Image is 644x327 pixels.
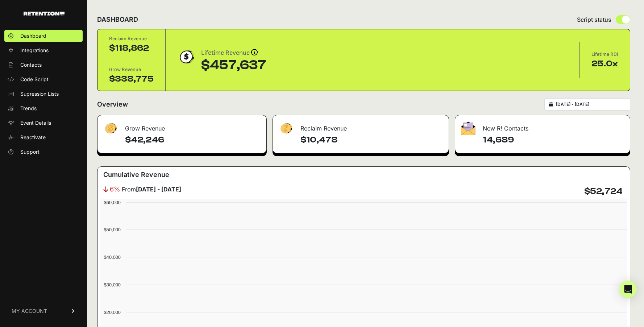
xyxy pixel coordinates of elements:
[4,45,83,56] a: Integrations
[177,48,195,66] img: dollar-coin-05c43ed7efb7bc0c12610022525b4bbbb207c7efeef5aecc26f025e68dcafac9.png
[97,15,138,25] h2: DASHBOARD
[584,186,623,197] h4: $52,724
[104,310,121,315] text: $20,000
[12,307,47,315] span: MY ACCOUNT
[24,12,65,16] img: Retention.com
[110,184,120,194] span: 6%
[109,42,154,54] div: $118,862
[125,134,261,146] h4: $42,246
[20,90,59,98] span: Supression Lists
[104,254,121,260] text: $40,000
[97,99,128,109] h2: Overview
[4,146,83,158] a: Support
[4,74,83,85] a: Code Script
[20,105,37,112] span: Trends
[577,15,611,24] span: Script status
[103,170,169,180] h3: Cumulative Revenue
[20,47,49,54] span: Integrations
[279,121,293,136] img: fa-dollar-13500eef13a19c4ab2b9ed9ad552e47b0d9fc28b02b83b90ba0e00f96d6372e9.png
[109,35,154,42] div: Reclaim Revenue
[20,148,40,156] span: Support
[4,30,83,42] a: Dashboard
[20,119,51,127] span: Event Details
[109,73,154,85] div: $338,775
[97,115,266,137] div: Grow Revenue
[104,227,121,232] text: $50,000
[461,121,475,135] img: fa-envelope-19ae18322b30453b285274b1b8af3d052b27d846a4fbe8435d1a52b978f639a2.png
[300,134,443,146] h4: $10,478
[136,186,181,193] strong: [DATE] - [DATE]
[20,61,42,69] span: Contacts
[103,121,118,136] img: fa-dollar-13500eef13a19c4ab2b9ed9ad552e47b0d9fc28b02b83b90ba0e00f96d6372e9.png
[455,115,630,137] div: New R! Contacts
[4,88,83,100] a: Supression Lists
[109,66,154,73] div: Grow Revenue
[4,59,83,71] a: Contacts
[20,32,46,40] span: Dashboard
[4,132,83,143] a: Reactivate
[273,115,448,137] div: Reclaim Revenue
[619,281,637,298] div: Open Intercom Messenger
[104,282,121,287] text: $30,000
[201,48,266,58] div: Lifetime Revenue
[591,51,618,58] div: Lifetime ROI
[122,185,181,194] span: From
[4,117,83,129] a: Event Details
[20,134,46,141] span: Reactivate
[4,103,83,114] a: Trends
[4,300,83,322] a: MY ACCOUNT
[201,58,266,73] div: $457,637
[483,134,624,146] h4: 14,689
[20,76,49,83] span: Code Script
[591,58,618,70] div: 25.0x
[104,200,121,205] text: $60,000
